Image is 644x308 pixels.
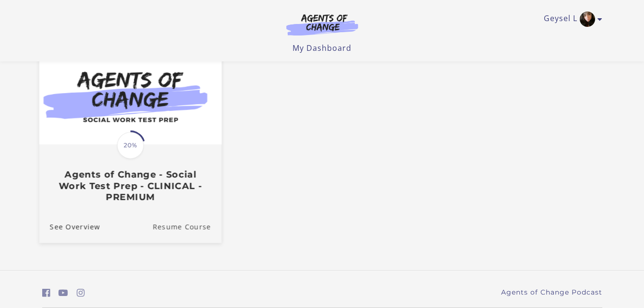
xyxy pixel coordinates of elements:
a: My Dashboard [293,43,351,53]
i: https://www.facebook.com/groups/aswbtestprep (Open in a new window) [42,288,50,297]
h3: Agents of Change - Social Work Test Prep - CLINICAL - PREMIUM [49,169,211,202]
a: https://www.facebook.com/groups/aswbtestprep (Open in a new window) [42,286,50,300]
a: Agents of Change Podcast [501,287,602,297]
a: Agents of Change - Social Work Test Prep - CLINICAL - PREMIUM: Resume Course [152,210,222,242]
a: https://www.youtube.com/c/AgentsofChangeTestPrepbyMeaganMitchell (Open in a new window) [59,286,68,300]
i: https://www.instagram.com/agentsofchangeprep/ (Open in a new window) [77,288,85,297]
span: 20% [117,132,144,159]
i: https://www.youtube.com/c/AgentsofChangeTestPrepbyMeaganMitchell (Open in a new window) [59,288,68,297]
a: Toggle menu [544,12,597,27]
a: https://www.instagram.com/agentsofchangeprep/ (Open in a new window) [77,286,85,300]
img: Agents of Change Logo [276,13,368,36]
a: Agents of Change - Social Work Test Prep - CLINICAL - PREMIUM: See Overview [39,210,100,242]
